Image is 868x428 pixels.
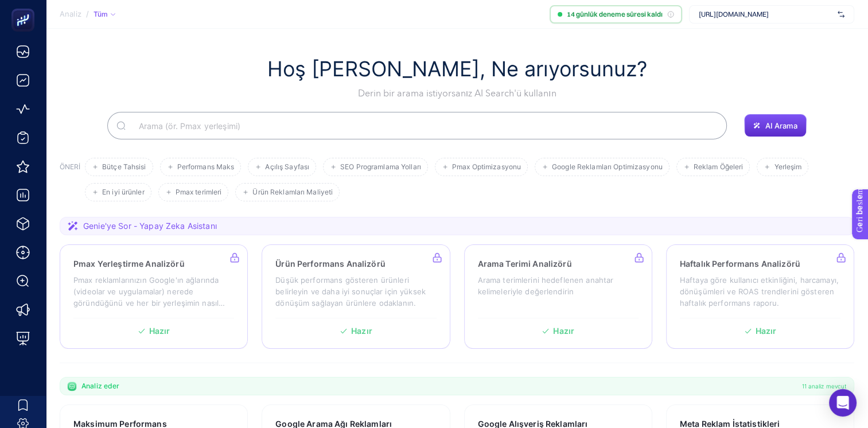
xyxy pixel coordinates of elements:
input: Aramak [129,110,718,142]
span: SEO Programlama Yolları [340,163,421,172]
span: En iyi ürünler [102,188,145,197]
h1: Hoş [PERSON_NAME], Ne arıyorsunuz? [267,56,647,82]
a: Haftalık Performans AnalizörüHaftaya göre kullanıcı etkinliğini, harcamayı, dönüşümleri ve ROAS t... [666,244,854,349]
a: Ürün Performans AnalizörüDüşük performans gösteren ürünleri belirleyin ve daha iyi sonuçlar için ... [262,244,450,349]
span: Analiz [60,10,81,19]
span: Bütçe Tahsisi [102,163,146,172]
button: AI Arama [744,114,806,137]
span: [URL][DOMAIN_NAME] [699,10,833,19]
a: Arama Terimi AnalizörüArama terimlerini hedeflenen anahtar kelimeleriyle değerlendirinHazır [464,244,652,349]
div: Intercom Messenger'ı açın [829,389,857,417]
span: Pmax terimleri [176,188,222,197]
span: Ürün Reklamları Maliyeti [252,188,333,197]
span: 11 analiz mevcut [801,382,847,391]
img: svg%3e [838,9,844,20]
span: Açılış Sayfası [265,163,309,172]
span: Genie'ye Sor - Yapay Zeka Asistanı [83,220,217,232]
a: Pmax Yerleştirme AnalizörüPmax reklamlarınızın Google'ın ağlarında (videolar ve uygulamalar) nere... [60,244,248,349]
span: AI Arama [765,121,797,130]
span: 14 günlük deneme süresi kaldı [567,10,663,19]
span: Pmax Optimizasyonu [452,163,521,172]
span: Analiz eder [81,382,119,391]
p: Derin bir arama istiyorsanız AI Search'ü kullanın [267,87,647,100]
span: Yerleşim [774,163,801,172]
span: Reklam Öğeleri [694,163,744,172]
span: / [86,9,89,18]
span: Performans Maks [177,163,235,172]
span: Google Reklamları Optimizasyonu [552,163,663,172]
h3: ÖNERİ [60,162,80,201]
span: Geri besleme [7,3,56,13]
font: Tüm [94,10,108,19]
